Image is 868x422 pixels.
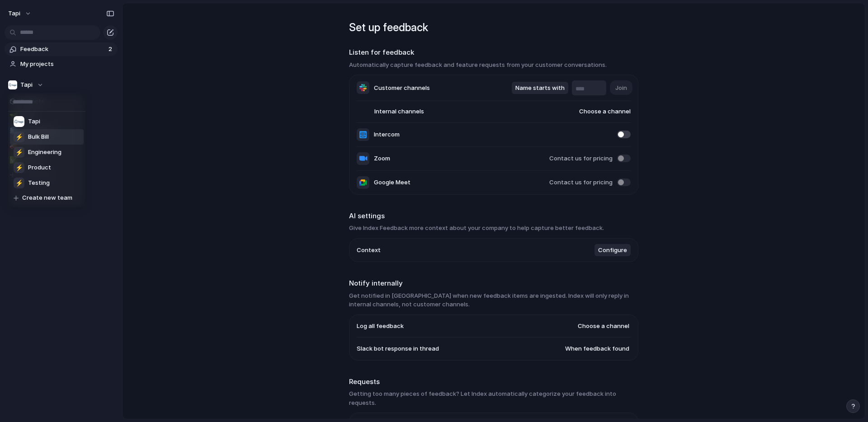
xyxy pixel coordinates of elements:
span: Product [28,163,51,172]
span: Bulk Bill [28,132,49,141]
span: Engineering [28,148,61,157]
span: Testing [28,178,50,188]
div: ⚡ [14,178,24,188]
span: Create new team [22,193,72,202]
div: ⚡ [14,131,24,142]
span: Tapi [28,117,40,126]
div: ⚡ [14,147,24,158]
div: ⚡ [14,162,24,173]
